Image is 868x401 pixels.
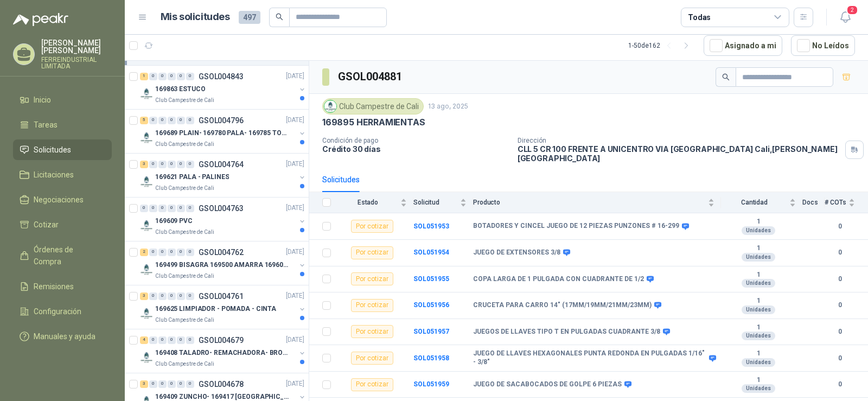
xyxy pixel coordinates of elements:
th: Docs [802,192,825,213]
div: 0 [177,336,185,344]
div: 3 [140,380,148,388]
b: SOL051957 [413,328,449,335]
p: Club Campestre de Cali [155,184,214,193]
p: [DATE] [286,335,304,345]
p: Club Campestre de Cali [155,140,214,149]
a: Órdenes de Compra [13,239,112,272]
a: Cotizar [13,214,112,235]
div: 0 [177,380,185,388]
p: 169689 PLAIN- 169780 PALA- 169785 TORNILL 169796 C [155,128,290,138]
div: Unidades [742,358,775,367]
a: SOL051959 [413,380,449,388]
div: 0 [168,205,176,212]
div: 0 [158,161,167,168]
a: 3 0 0 0 0 0 GSOL004764[DATE] Company Logo169621 PALA - PALINESClub Campestre de Cali [140,158,307,193]
b: JUEGOS DE LLAVES TIPO T EN PULGADAS CUADRANTE 3/8 [473,328,660,336]
p: [DATE] [286,159,304,169]
div: 0 [177,161,185,168]
div: 3 [140,292,148,300]
div: Solicitudes [322,174,360,186]
span: Cantidad [721,199,787,206]
b: 1 [721,218,796,226]
img: Company Logo [324,100,336,112]
h3: GSOL004881 [338,68,404,85]
p: Club Campestre de Cali [155,360,214,368]
div: Unidades [742,384,775,393]
b: JUEGO DE EXTENSORES 3/8 [473,249,560,257]
span: # COTs [825,199,846,206]
div: Unidades [742,253,775,262]
img: Logo peakr [13,13,68,26]
img: Company Logo [140,263,153,276]
button: No Leídos [791,35,855,56]
span: Configuración [34,305,81,317]
b: 0 [825,247,855,258]
p: Condición de pago [322,137,509,144]
p: Club Campestre de Cali [155,316,214,324]
div: 0 [177,117,185,124]
p: [DATE] [286,247,304,257]
img: Company Logo [140,219,153,232]
p: Crédito 30 días [322,144,509,154]
div: 0 [149,161,157,168]
img: Company Logo [140,87,153,100]
img: Company Logo [140,175,153,188]
a: Manuales y ayuda [13,326,112,347]
div: 0 [186,205,194,212]
button: 2 [835,8,855,27]
b: 0 [825,274,855,284]
span: Solicitudes [34,144,71,156]
b: COPA LARGA DE 1 PULGADA CON CUADRANTE DE 1/2 [473,275,644,284]
p: FERREINDUSTRIAL LIMITADA [41,56,112,69]
span: Remisiones [34,281,74,292]
th: Producto [473,192,721,213]
p: 13 ago, 2025 [428,101,468,112]
b: 0 [825,379,855,390]
span: Negociaciones [34,194,84,206]
span: Órdenes de Compra [34,244,101,268]
div: 0 [186,73,194,80]
span: search [722,73,730,81]
a: SOL051955 [413,275,449,283]
b: 1 [721,244,796,253]
div: Por cotizar [351,378,393,391]
b: SOL051954 [413,249,449,256]
div: 0 [149,117,157,124]
a: Configuración [13,301,112,322]
div: 0 [149,336,157,344]
div: 0 [149,249,157,256]
p: [PERSON_NAME] [PERSON_NAME] [41,39,112,54]
span: Producto [473,199,706,206]
a: SOL051958 [413,354,449,362]
div: Por cotizar [351,272,393,285]
div: 3 [140,161,148,168]
div: 2 [140,249,148,256]
div: 0 [186,117,194,124]
a: 2 0 0 0 0 0 GSOL004762[DATE] Company Logo169499 BISAGRA 169500 AMARRA 169601 BUJ 169617 CERClub C... [140,246,307,281]
b: 0 [825,327,855,337]
a: Negociaciones [13,189,112,210]
b: CRUCETA PARA CARRO 14" (17MM/19MM/21MM/23MM) [473,301,652,310]
p: GSOL004762 [199,249,244,256]
b: 0 [825,300,855,310]
b: 1 [721,271,796,279]
div: 0 [186,380,194,388]
img: Company Logo [140,131,153,144]
p: [DATE] [286,291,304,301]
th: Solicitud [413,192,473,213]
p: [DATE] [286,379,304,389]
span: Estado [337,199,398,206]
div: Unidades [742,305,775,314]
a: SOL051953 [413,222,449,230]
div: Por cotizar [351,325,393,338]
h1: Mis solicitudes [161,9,230,25]
div: 0 [168,249,176,256]
p: CLL 5 CR 100 FRENTE A UNICENTRO VIA [GEOGRAPHIC_DATA] Cali , [PERSON_NAME][GEOGRAPHIC_DATA] [518,144,841,163]
div: 0 [168,336,176,344]
a: Licitaciones [13,164,112,185]
div: 4 [140,336,148,344]
div: 0 [186,249,194,256]
p: GSOL004761 [199,292,244,300]
div: 0 [186,161,194,168]
span: Cotizar [34,219,59,231]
